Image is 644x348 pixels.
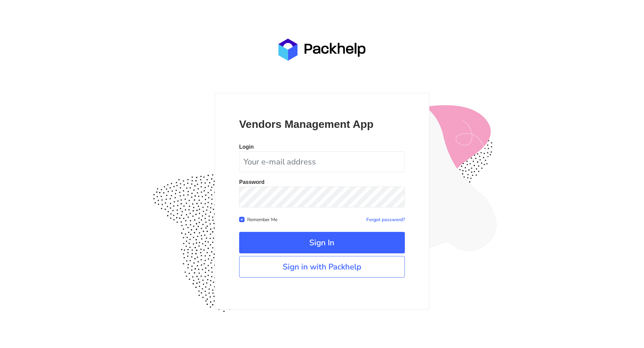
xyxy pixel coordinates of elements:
[239,232,405,253] button: Sign In
[239,151,405,172] input: Your e-mail address
[366,216,405,223] a: Forgot password?
[239,144,405,150] p: Login
[247,215,277,223] label: Remember Me
[239,180,405,185] p: Password
[239,117,405,131] p: Vendors Management App
[239,256,405,278] a: Sign in with Packhelp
